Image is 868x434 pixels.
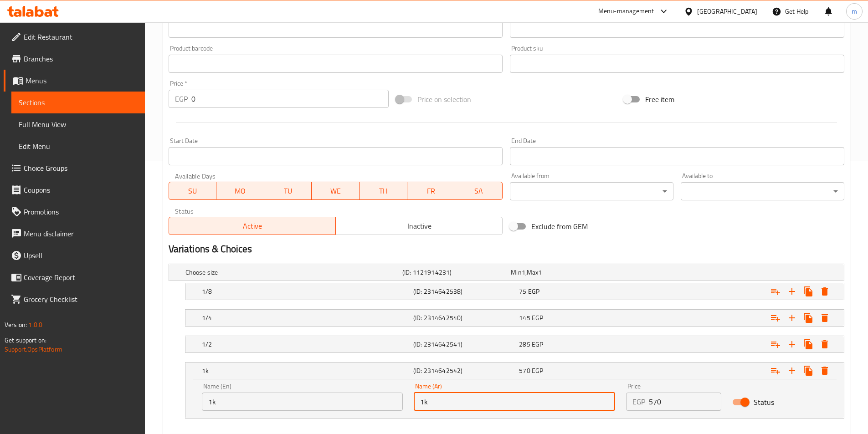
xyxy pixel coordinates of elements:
[339,220,499,233] span: Inactive
[4,157,145,179] a: Choice Groups
[522,266,525,278] span: 1
[24,163,138,174] span: Choice Groups
[4,223,145,245] a: Menu disclaimer
[24,206,138,217] span: Promotions
[455,182,503,200] button: SA
[5,319,27,331] span: Version:
[315,184,356,198] span: WE
[800,310,817,326] button: Clone new choice
[402,268,507,277] h5: (ID: 1121914231)
[173,220,332,233] span: Active
[519,365,530,377] span: 570
[185,310,844,326] div: Expand
[817,363,833,379] button: Delete 1k
[312,182,360,200] button: WE
[335,217,503,235] button: Inactive
[459,184,499,198] span: SA
[185,283,844,300] div: Expand
[185,363,844,379] div: Expand
[4,266,145,288] a: Coverage Report
[645,94,674,105] span: Free item
[191,90,389,108] input: Please enter price
[264,182,312,200] button: TU
[19,141,138,152] span: Edit Menu
[800,283,817,300] button: Clone new choice
[697,6,757,16] div: [GEOGRAPHIC_DATA]
[202,393,403,411] input: Enter name En
[767,283,784,300] button: Add choice group
[538,266,542,278] span: 1
[817,336,833,352] button: Delete 1/2
[169,242,844,256] h2: Variations & Choices
[511,268,616,277] div: ,
[754,397,774,408] span: Status
[681,182,844,200] div: ​
[24,272,138,283] span: Coverage Report
[5,334,46,346] span: Get support on:
[800,336,817,352] button: Clone new choice
[528,286,539,297] span: EGP
[817,283,833,300] button: Delete 1/8
[649,393,721,411] input: Please enter price
[4,179,145,201] a: Coupons
[202,366,410,375] h5: 1k
[413,366,515,375] h5: (ID: 2314642542)
[169,55,503,73] input: Please enter product barcode
[413,287,515,296] h5: (ID: 2314642538)
[527,266,538,278] span: Max
[4,48,145,70] a: Branches
[519,312,530,324] span: 145
[363,184,404,198] span: TH
[532,365,543,377] span: EGP
[11,92,145,113] a: Sections
[202,340,410,349] h5: 1/2
[407,182,455,200] button: FR
[511,266,521,278] span: Min
[519,286,526,297] span: 75
[817,310,833,326] button: Delete 1/4
[800,363,817,379] button: Clone new choice
[26,75,138,86] span: Menus
[28,319,42,331] span: 1.0.0
[360,182,407,200] button: TH
[216,182,264,200] button: MO
[4,70,145,92] a: Menus
[767,336,784,352] button: Add choice group
[185,336,844,352] div: Expand
[510,55,844,73] input: Please enter product sku
[19,119,138,130] span: Full Menu View
[24,31,138,42] span: Edit Restaurant
[532,312,543,324] span: EGP
[4,26,145,48] a: Edit Restaurant
[24,228,138,239] span: Menu disclaimer
[11,135,145,157] a: Edit Menu
[784,336,800,352] button: Add new choice
[411,184,452,198] span: FR
[767,310,784,326] button: Add choice group
[414,393,615,411] input: Enter name Ar
[598,6,654,17] div: Menu-management
[24,184,138,195] span: Coupons
[413,340,515,349] h5: (ID: 2314642541)
[413,313,515,322] h5: (ID: 2314642540)
[268,184,308,198] span: TU
[19,97,138,108] span: Sections
[784,283,800,300] button: Add new choice
[417,94,471,105] span: Price on selection
[632,396,645,407] p: EGP
[24,294,138,305] span: Grocery Checklist
[24,250,138,261] span: Upsell
[220,184,261,198] span: MO
[5,343,62,355] a: Support.OpsPlatform
[519,338,530,350] span: 285
[784,310,800,326] button: Add new choice
[11,113,145,135] a: Full Menu View
[185,268,399,277] h5: Choose size
[784,363,800,379] button: Add new choice
[531,221,588,232] span: Exclude from GEM
[767,363,784,379] button: Add choice group
[24,53,138,64] span: Branches
[169,217,336,235] button: Active
[532,338,543,350] span: EGP
[852,6,857,16] span: m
